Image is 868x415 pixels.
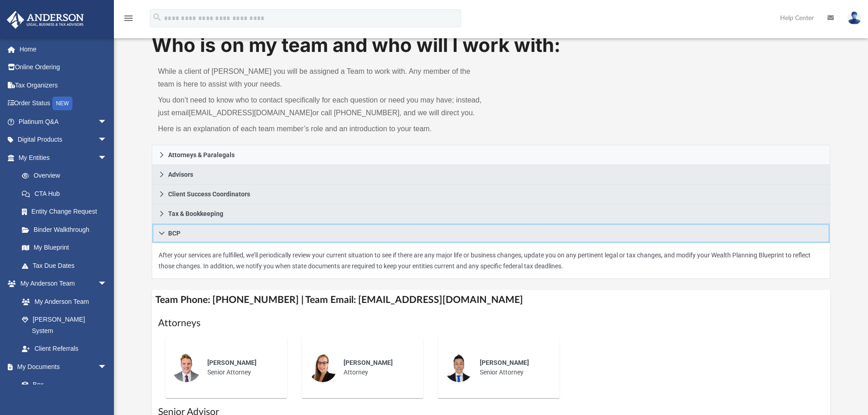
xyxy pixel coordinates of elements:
[152,32,831,59] h1: Who is on my team and who will I work with:
[344,359,393,366] span: [PERSON_NAME]
[13,376,112,394] a: Box
[473,352,553,384] div: Senior Attorney
[13,256,121,275] a: Tax Due Dates
[337,352,417,384] div: Attorney
[98,131,116,149] span: arrow_drop_down
[152,290,831,310] h4: Team Phone: [PHONE_NUMBER] | Team Email: [EMAIL_ADDRESS][DOMAIN_NAME]
[168,230,180,236] span: BCP
[6,131,121,149] a: Digital Productsarrow_drop_down
[152,224,831,243] a: BCP
[52,97,72,110] div: NEW
[98,275,116,293] span: arrow_drop_down
[123,13,134,24] i: menu
[13,239,116,257] a: My Blueprint
[6,40,121,58] a: Home
[98,149,116,167] span: arrow_drop_down
[123,17,134,24] a: menu
[158,123,485,135] p: Here is an explanation of each team member’s role and an introduction to your team.
[152,165,831,184] a: Advisors
[480,359,529,366] span: [PERSON_NAME]
[13,184,121,203] a: CTA Hub
[6,358,116,376] a: My Documentsarrow_drop_down
[6,94,121,113] a: Order StatusNEW
[158,65,485,91] p: While a client of [PERSON_NAME] you will be assigned a Team to work with. Any member of the team ...
[4,11,87,29] img: Anderson Advisors Platinum Portal
[189,109,312,117] a: [EMAIL_ADDRESS][DOMAIN_NAME]
[152,243,831,279] div: BCP
[152,184,831,204] a: Client Success Coordinators
[13,167,121,185] a: Overview
[98,358,116,376] span: arrow_drop_down
[168,191,250,197] span: Client Success Coordinators
[308,353,337,382] img: thumbnail
[159,250,824,272] p: After your services are fulfilled, we’ll periodically review your current situation to see if the...
[152,145,831,165] a: Attorneys & Paralegals
[158,94,485,119] p: You don’t need to know who to contact specifically for each question or need you may have; instea...
[13,311,116,340] a: [PERSON_NAME] System
[152,12,162,22] i: search
[6,275,116,293] a: My Anderson Teamarrow_drop_down
[13,340,116,358] a: Client Referrals
[6,113,121,131] a: Platinum Q&Aarrow_drop_down
[158,317,824,330] h1: Attorneys
[6,149,121,167] a: My Entitiesarrow_drop_down
[152,204,831,224] a: Tax & Bookkeeping
[98,113,116,131] span: arrow_drop_down
[13,220,121,239] a: Binder Walkthrough
[168,152,235,158] span: Attorneys & Paralegals
[6,58,121,77] a: Online Ordering
[168,210,223,217] span: Tax & Bookkeeping
[207,359,257,366] span: [PERSON_NAME]
[847,11,861,25] img: User Pic
[172,353,201,382] img: thumbnail
[13,203,121,221] a: Entity Change Request
[6,76,121,94] a: Tax Organizers
[13,292,112,311] a: My Anderson Team
[168,171,193,178] span: Advisors
[444,353,473,382] img: thumbnail
[201,352,281,384] div: Senior Attorney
